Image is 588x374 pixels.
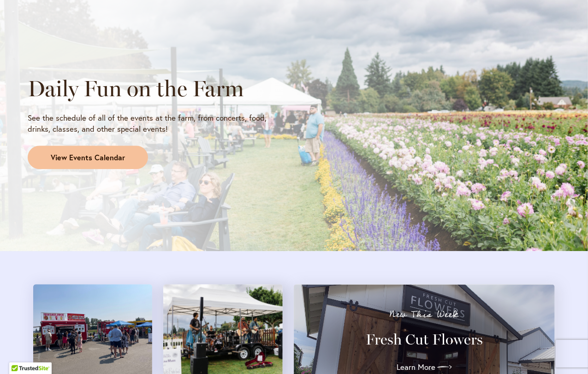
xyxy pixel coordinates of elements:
a: View Events Calendar [28,146,148,169]
span: View Events Calendar [51,152,125,163]
h2: Daily Fun on the Farm [28,76,286,101]
h3: Fresh Cut Flowers [310,330,538,349]
span: Learn More [397,362,435,373]
p: New This Week [310,310,538,319]
p: See the schedule of all of the events at the farm, from concerts, food, drinks, classes, and othe... [28,112,286,134]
